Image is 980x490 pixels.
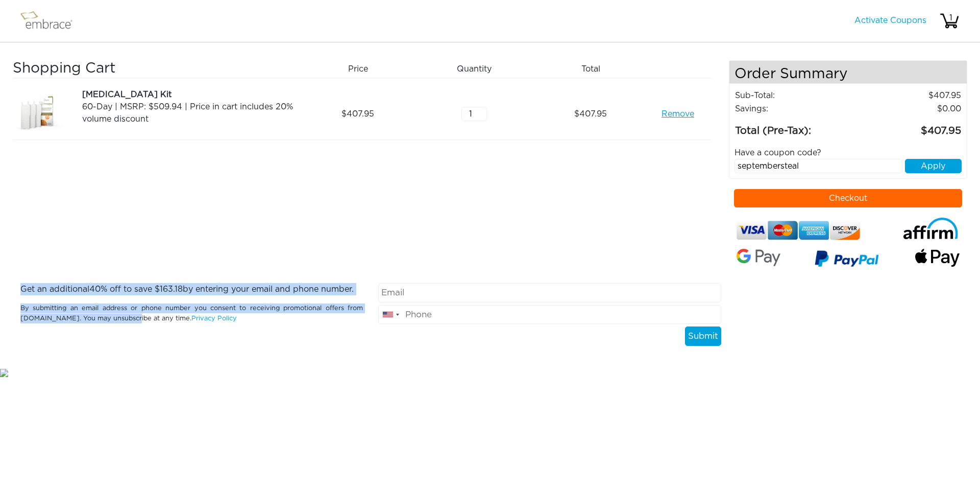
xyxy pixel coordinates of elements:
[457,63,492,75] span: Quantity
[734,89,860,102] td: Sub-Total:
[574,108,607,120] span: 407.95
[939,11,960,31] img: cart
[20,304,363,323] p: By submitting an email address or phone number you consent to receiving promotional offers from [...
[939,16,960,25] a: 1
[13,60,296,78] h3: Shopping Cart
[82,101,296,125] div: 60-Day | MSRP: $509.94 | Price in cart includes 20% volume discount
[854,16,926,25] a: Activate Coupons
[860,115,962,139] td: 407.95
[341,108,374,120] span: 407.95
[378,305,721,324] input: Phone
[737,249,781,266] img: Google-Pay-Logo.svg
[729,61,967,84] h4: Order Summary
[860,102,962,115] td: 0.00
[378,283,721,302] input: Email
[737,218,861,243] img: credit-cards.png
[89,285,101,293] span: 40
[82,88,296,101] div: [MEDICAL_DATA] Kit
[905,159,962,173] button: Apply
[20,283,363,295] p: Get an additional % off to save $ by entering your email and phone number.
[685,326,721,346] button: Submit
[379,306,402,324] div: United States: +1
[734,189,963,207] button: Checkout
[915,249,960,267] img: fullApplePay.png
[734,115,860,139] td: Total (Pre-Tax):
[160,285,183,293] span: 163.18
[941,12,961,24] div: 1
[727,147,970,159] div: Have a coupon code?
[661,108,694,120] a: Remove
[18,8,84,34] img: logo.png
[734,102,860,115] td: Savings :
[902,218,960,240] img: affirm-logo.svg
[13,88,64,139] img: a09f5d18-8da6-11e7-9c79-02e45ca4b85b.jpeg
[304,60,420,78] div: Price
[815,247,879,273] img: paypal-v3.png
[536,60,653,78] div: Total
[860,89,962,102] td: 407.95
[191,315,237,322] a: Privacy Policy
